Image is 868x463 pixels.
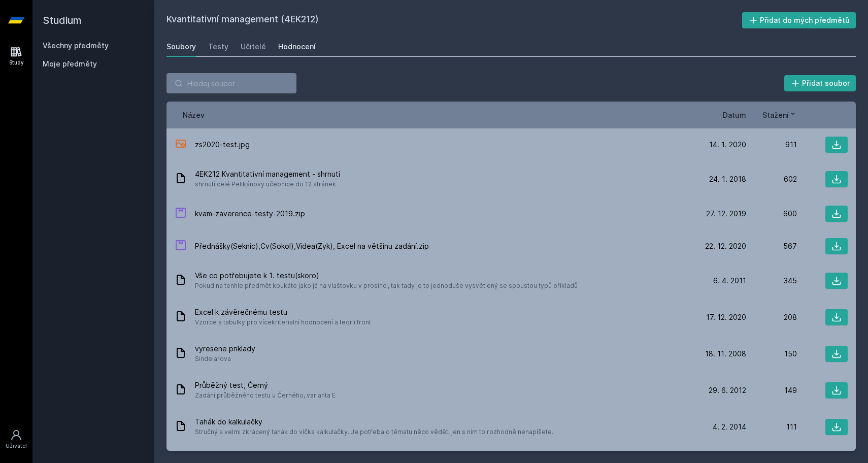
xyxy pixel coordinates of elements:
div: 602 [746,174,797,184]
div: 149 [746,385,797,395]
span: shrnutí celé Pelikánovy učebnice do 12 stránek [195,179,340,189]
a: Učitelé [241,37,266,57]
span: Excel k závěrečnému testu [195,307,371,317]
a: Soubory [166,37,196,57]
a: Testy [208,37,228,57]
span: 4EK212 Kvantitativní management - shrnutí [195,169,340,179]
div: 150 [746,349,797,359]
h2: Kvantitativní management (4EK212) [166,12,742,28]
span: vyresene priklady [195,344,255,354]
div: 911 [746,140,797,150]
span: Vše co potřebujete k 1. testu(skoro) [195,271,578,281]
span: Zadání průběžného testu u Černého, varianta E [195,390,336,401]
span: 6. 4. 2011 [713,276,746,286]
span: Stručný a velmi zkrácený tahák do víčka kalkulačky. Je potřeba o tématu něco vědět, jen s ním to ... [195,427,553,437]
div: 208 [746,312,797,322]
div: 567 [746,241,797,251]
span: 24. 1. 2018 [709,174,746,184]
span: 18. 11. 2008 [705,349,746,359]
span: 22. 12. 2020 [705,241,746,251]
span: Vzorce a tabulky pro vícekriterialní hodnocení a teorii front [195,317,371,327]
span: Sindelarova [195,354,255,364]
a: Hodnocení [278,37,316,57]
div: 345 [746,276,797,286]
span: zs2020-test.jpg [195,140,250,150]
div: Uživatel [6,442,27,450]
button: Stažení [762,110,797,120]
span: Průběžný test, Černý [195,380,336,390]
span: kvam-zaverence-testy-2019.zip [195,209,305,219]
span: Přednášky(Seknic),Cv(Sokol),Videa(Zyk), Excel na většinu zadání.zip [195,241,429,251]
span: 17. 12. 2020 [706,312,746,322]
button: Název [183,110,205,120]
span: 4. 2. 2014 [713,422,746,432]
span: 14. 1. 2020 [709,140,746,150]
div: 600 [746,209,797,219]
div: Učitelé [241,42,266,52]
div: Study [9,59,24,67]
span: Pokud na tenhle předmět koukáte jako já na vlaštovku v prosinci, tak tady je to jednoduše vysvětl... [195,281,578,291]
div: JPG [175,138,187,152]
span: Moje předměty [43,59,97,69]
button: Přidat do mých předmětů [742,12,856,28]
div: Testy [208,42,228,52]
div: ZIP [175,207,187,221]
div: ZIP [175,239,187,254]
span: 27. 12. 2019 [706,209,746,219]
div: 111 [746,422,797,432]
div: Soubory [166,42,196,52]
div: Hodnocení [278,42,316,52]
span: 29. 6. 2012 [709,385,746,395]
a: Uživatel [2,424,30,455]
button: Datum [723,110,746,120]
a: Study [2,41,30,72]
span: Stažení [762,110,789,120]
input: Hledej soubor [166,73,296,93]
button: Přidat soubor [784,75,856,91]
span: Tahák do kalkulačky [195,417,553,427]
a: Všechny předměty [43,41,109,50]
